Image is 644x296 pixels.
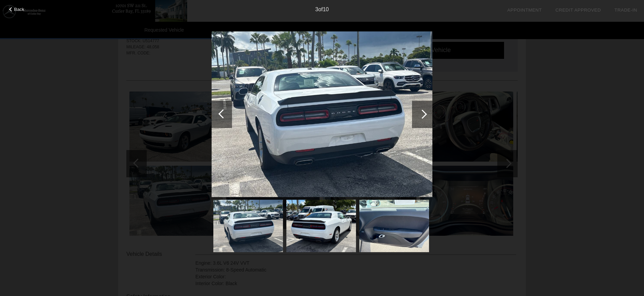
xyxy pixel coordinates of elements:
a: Credit Approved [555,7,601,13]
span: Back [14,7,24,12]
img: ca04712c1ebded816bac8316b452081c.jpeg [212,31,432,197]
a: Appointment [507,7,542,13]
img: ca04712c1ebded816bac8316b452081c.jpeg [213,200,283,252]
span: 3 [315,6,318,12]
a: Trade-In [614,7,637,13]
span: 10 [323,6,329,12]
img: e5a73a9be1789c1055a581c55743db41.jpeg [286,200,356,252]
img: 3cd6b31ad3889c56f2c320fd8b51a142.jpeg [359,200,429,252]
